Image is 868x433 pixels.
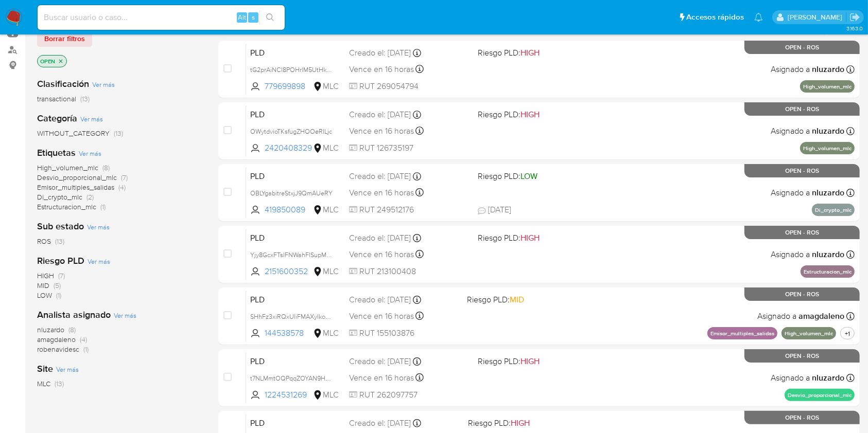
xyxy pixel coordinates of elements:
[686,12,744,23] span: Accesos rápidos
[849,12,860,23] a: Salir
[846,24,863,32] span: 3.163.0
[259,10,281,25] button: search-icon
[238,12,246,22] span: Alt
[788,12,846,22] p: valentina.fiuri@mercadolibre.com
[252,12,255,22] span: s
[38,11,285,24] input: Buscar usuario o caso...
[754,13,763,22] a: Notificaciones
